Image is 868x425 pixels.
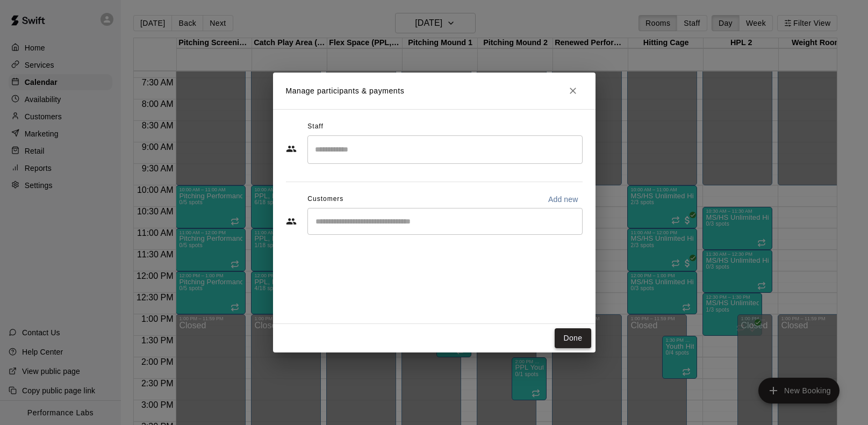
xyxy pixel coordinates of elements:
div: Start typing to search customers... [307,208,583,235]
p: Manage participants & payments [286,85,405,97]
svg: Customers [286,216,297,227]
p: Add new [548,194,578,205]
span: Staff [307,118,323,135]
span: Customers [307,191,343,208]
button: Close [563,81,583,100]
button: Done [555,328,591,348]
svg: Staff [286,143,297,154]
div: Search staff [307,135,583,164]
button: Add new [544,191,583,208]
